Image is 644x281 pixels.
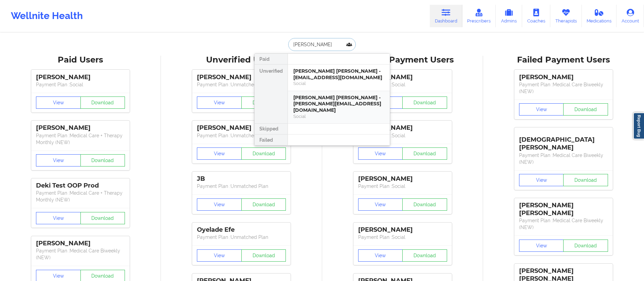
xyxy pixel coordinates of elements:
button: Download [241,249,286,262]
button: Download [402,147,447,160]
div: Skipped [255,124,288,135]
p: Payment Plan : Social [358,132,447,139]
button: View [358,147,403,160]
div: Paid Users [5,55,156,65]
div: Social [293,113,384,119]
p: Payment Plan : Medical Care + Therapy Monthly (NEW) [36,132,125,146]
p: Payment Plan : Medical Care Biweekly (NEW) [519,81,608,95]
div: Social [293,81,384,86]
a: Therapists [550,5,582,27]
button: View [36,212,81,224]
a: Coaches [522,5,550,27]
div: [PERSON_NAME] [36,73,125,81]
div: [PERSON_NAME] [197,73,286,81]
div: [PERSON_NAME] [PERSON_NAME] - [PERSON_NAME][EMAIL_ADDRESS][DOMAIN_NAME] [293,94,384,113]
button: View [358,249,403,262]
div: [PERSON_NAME] [PERSON_NAME] [519,201,608,217]
a: Admins [496,5,522,27]
p: Payment Plan : Unmatched Plan [197,183,286,190]
p: Payment Plan : Medical Care Biweekly (NEW) [519,217,608,231]
div: [PERSON_NAME] [358,226,447,234]
button: Download [241,147,286,160]
button: Download [563,174,608,186]
div: Oyelade Efe [197,226,286,234]
div: [DEMOGRAPHIC_DATA][PERSON_NAME] [519,131,608,152]
button: Download [80,154,125,166]
p: Payment Plan : Unmatched Plan [197,234,286,241]
div: Skipped Payment Users [327,55,478,65]
div: Failed Payment Users [488,55,639,65]
button: View [36,154,81,166]
p: Payment Plan : Unmatched Plan [197,132,286,139]
button: Download [241,198,286,211]
p: Payment Plan : Medical Care Biweekly (NEW) [519,152,608,165]
button: View [519,240,564,252]
p: Payment Plan : Social [36,81,125,88]
a: Prescribers [462,5,496,27]
button: Download [241,96,286,109]
div: Unverified [255,65,288,124]
button: Download [80,212,125,224]
div: [PERSON_NAME] [358,175,447,183]
div: [PERSON_NAME] [36,240,125,247]
button: View [197,147,242,160]
button: Download [402,198,447,211]
button: View [197,96,242,109]
button: View [519,103,564,116]
button: View [36,96,81,109]
div: [PERSON_NAME] [358,124,447,132]
div: [PERSON_NAME] [358,73,447,81]
div: [PERSON_NAME] [PERSON_NAME] - [EMAIL_ADDRESS][DOMAIN_NAME] [293,68,384,81]
button: View [197,249,242,262]
button: View [519,174,564,186]
div: [PERSON_NAME] [36,124,125,132]
div: Paid [255,54,288,65]
div: JB [197,175,286,183]
button: Download [402,96,447,109]
div: Unverified Users [166,55,317,65]
button: View [358,198,403,211]
p: Payment Plan : Medical Care Biweekly (NEW) [36,247,125,261]
a: Dashboard [430,5,462,27]
p: Payment Plan : Unmatched Plan [197,81,286,88]
div: Deki Test OOP Prod [36,182,125,190]
button: Download [563,103,608,116]
button: Download [80,96,125,109]
a: Medications [582,5,617,27]
p: Payment Plan : Social [358,234,447,241]
p: Payment Plan : Social [358,81,447,88]
div: Failed [255,135,288,145]
button: View [197,198,242,211]
div: [PERSON_NAME] [519,73,608,81]
a: Report Bug [633,112,644,139]
a: Account [617,5,644,27]
p: Payment Plan : Medical Care + Therapy Monthly (NEW) [36,190,125,203]
p: Payment Plan : Social [358,183,447,190]
div: [PERSON_NAME] [197,124,286,132]
button: Download [563,240,608,252]
button: Download [402,249,447,262]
